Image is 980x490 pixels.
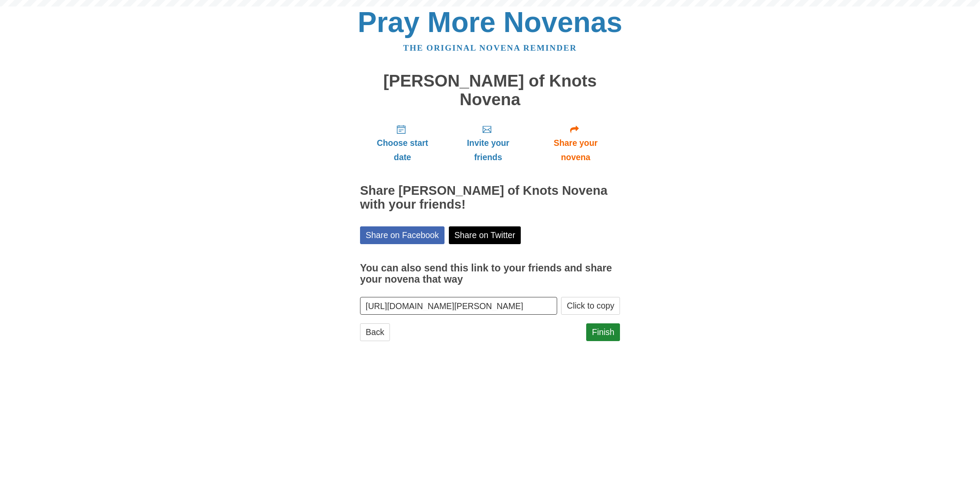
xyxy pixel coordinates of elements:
[360,226,445,244] a: Share on Facebook
[449,226,521,244] a: Share on Twitter
[360,184,620,212] h2: Share [PERSON_NAME] of Knots Novena with your friends!
[360,117,445,169] a: Choose start date
[454,136,522,164] span: Invite your friends
[445,117,531,169] a: Invite your friends
[360,72,620,109] h1: [PERSON_NAME] of Knots Novena
[358,6,623,38] a: Pray More Novenas
[531,117,620,169] a: Share your novena
[586,323,620,341] a: Finish
[360,323,390,341] a: Back
[369,136,436,164] span: Choose start date
[403,43,577,52] a: The original novena reminder
[360,263,620,285] h3: You can also send this link to your friends and share your novena that way
[540,136,611,164] span: Share your novena
[561,297,620,315] button: Click to copy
